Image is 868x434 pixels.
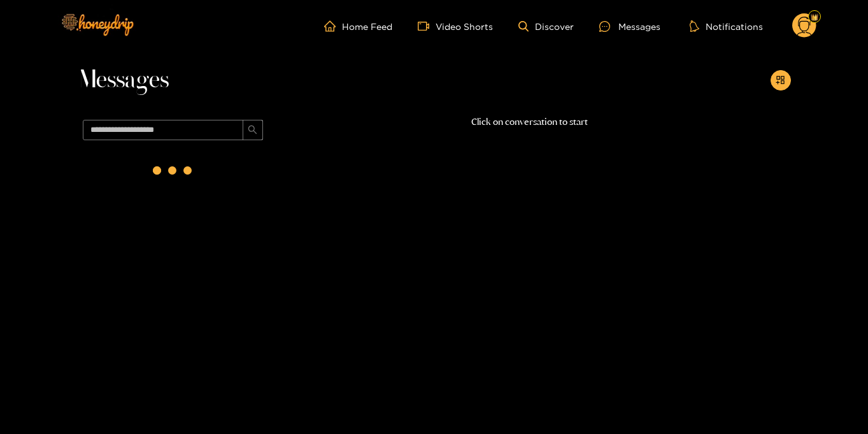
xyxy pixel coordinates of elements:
span: video-camera [418,20,436,32]
a: Discover [518,21,574,32]
span: home [324,20,342,32]
div: Messages [599,19,660,34]
img: Fan Level [811,13,818,21]
span: appstore-add [776,75,785,86]
button: Notifications [686,20,767,33]
span: search [248,125,257,136]
a: Video Shorts [418,20,493,32]
span: Messages [78,65,169,96]
button: search [243,120,263,140]
p: Click on conversation to start [269,115,791,129]
a: Home Feed [324,20,392,32]
button: appstore-add [771,70,791,90]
